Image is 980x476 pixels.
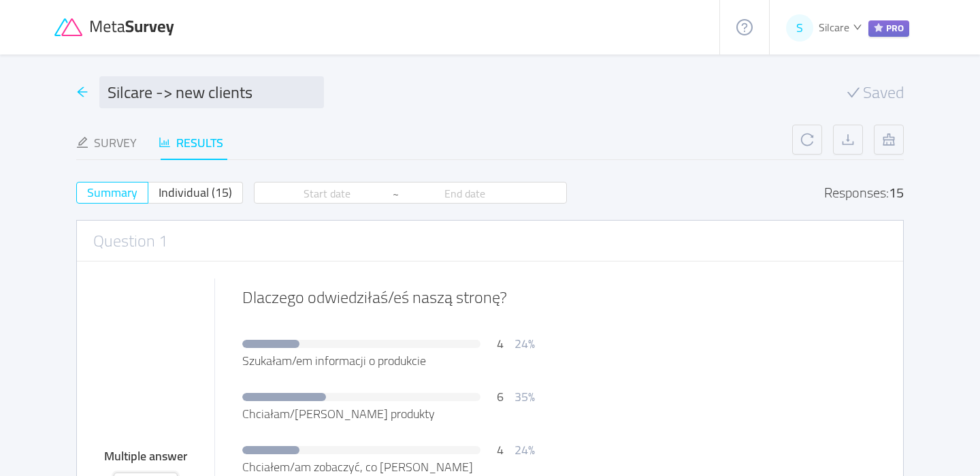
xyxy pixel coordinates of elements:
input: Start date [262,186,393,201]
span: Summary [87,181,137,204]
h3: Question 1 [93,229,167,253]
div: icon: arrow-left [76,83,88,101]
span: Saved [863,84,904,101]
div: Chciałam/[PERSON_NAME] produkty [242,404,480,423]
div: Dlaczego odwiedziłaś/eś naszą stronę? [242,289,876,306]
span: 24% [514,439,535,461]
i: icon: check [847,86,860,99]
button: icon: reload [792,125,822,155]
span: Individual (15) [159,181,232,204]
div: Results [159,133,223,152]
span: 6 [497,385,504,408]
span: S [796,14,803,42]
input: End date [399,186,530,201]
iframe: Chatra live chat [745,397,973,467]
div: Survey [76,133,137,152]
i: icon: arrow-left [76,86,88,98]
i: icon: down [853,22,862,31]
div: Multiple answer [104,450,187,462]
div: Responses: [824,186,904,200]
button: icon: download [833,125,863,155]
span: PRO [868,20,909,37]
i: icon: star [874,23,883,33]
input: Survey name [99,76,324,108]
span: Silcare [819,17,849,37]
div: Szukałam/em informacji o produkcie [242,351,480,370]
i: icon: bar-chart [159,136,171,148]
i: icon: edit [76,136,88,148]
span: 4 [497,332,504,355]
span: 35% [514,385,535,408]
i: icon: question-circle [736,19,753,35]
div: 15 [889,180,904,205]
span: 4 [497,439,504,461]
span: 24% [514,332,535,355]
